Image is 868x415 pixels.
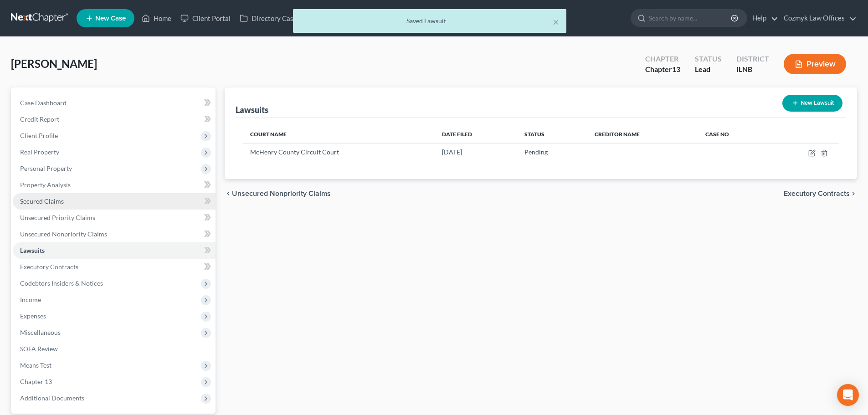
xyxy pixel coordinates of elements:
[850,190,857,197] i: chevron_right
[695,64,722,75] div: Lead
[20,115,59,123] span: Credit Report
[250,131,287,138] span: Court Name
[20,394,84,402] span: Additional Documents
[645,64,680,75] div: Chapter
[20,132,58,139] span: Client Profile
[784,54,846,74] button: Preview
[13,111,216,128] a: Credit Report
[236,104,268,115] div: Lawsuits
[20,164,72,172] span: Personal Property
[225,190,232,197] i: chevron_left
[13,210,216,226] a: Unsecured Priority Claims
[13,259,216,275] a: Executory Contracts
[736,64,769,75] div: ILNB
[695,54,722,64] div: Status
[20,296,41,303] span: Income
[13,95,216,111] a: Case Dashboard
[784,190,850,197] span: Executory Contracts
[20,148,59,156] span: Real Property
[736,54,769,64] div: District
[595,131,640,138] span: Creditor Name
[524,148,548,156] span: Pending
[442,131,472,138] span: Date Filed
[782,95,842,112] button: New Lawsuit
[11,57,97,70] span: [PERSON_NAME]
[20,214,95,221] span: Unsecured Priority Claims
[13,177,216,193] a: Property Analysis
[20,312,46,320] span: Expenses
[20,378,52,385] span: Chapter 13
[20,279,103,287] span: Codebtors Insiders & Notices
[20,99,67,107] span: Case Dashboard
[20,345,58,353] span: SOFA Review
[20,197,64,205] span: Secured Claims
[225,190,331,197] button: chevron_left Unsecured Nonpriority Claims
[20,328,61,336] span: Miscellaneous
[20,263,78,271] span: Executory Contracts
[250,148,339,156] span: McHenry County Circuit Court
[837,384,859,406] div: Open Intercom Messenger
[300,16,559,26] div: Saved Lawsuit
[784,190,857,197] button: Executory Contracts chevron_right
[13,341,216,357] a: SOFA Review
[20,361,51,369] span: Means Test
[13,193,216,210] a: Secured Claims
[20,181,71,189] span: Property Analysis
[20,230,107,238] span: Unsecured Nonpriority Claims
[672,65,680,73] span: 13
[232,190,331,197] span: Unsecured Nonpriority Claims
[20,246,45,254] span: Lawsuits
[645,54,680,64] div: Chapter
[553,16,559,27] button: ×
[524,131,544,138] span: Status
[13,242,216,259] a: Lawsuits
[705,131,729,138] span: Case No
[13,226,216,242] a: Unsecured Nonpriority Claims
[442,148,462,156] span: [DATE]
